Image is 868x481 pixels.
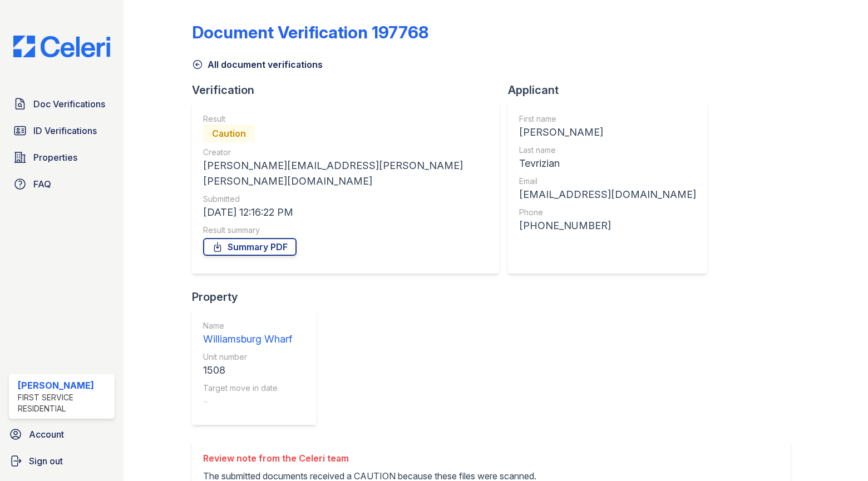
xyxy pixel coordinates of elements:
[9,120,115,142] a: ID Verifications
[203,351,292,363] div: Unit number
[519,176,696,187] div: Email
[519,218,696,234] div: [PHONE_NUMBER]
[18,379,110,392] div: [PERSON_NAME]
[203,452,756,465] div: Review note from the Celeri team
[4,423,119,445] a: Account
[203,225,488,236] div: Result summary
[203,394,292,409] div: -
[203,205,488,220] div: [DATE] 12:16:22 PM
[203,320,292,331] div: Name
[203,113,488,125] div: Result
[192,58,323,71] a: All document verifications
[203,238,297,256] a: Summary PDF
[519,156,696,171] div: Tevrizian
[192,22,428,42] div: Document Verification 197768
[33,97,105,111] span: Doc Verifications
[519,207,696,218] div: Phone
[203,125,255,142] div: Caution
[18,392,110,414] div: First Service Residential
[33,124,97,137] span: ID Verifications
[4,36,119,57] img: CE_Logo_Blue-a8612792a0a2168367f1c8372b55b34899dd931a85d93a1a3d3e32e68fde9ad4.png
[519,187,696,202] div: [EMAIL_ADDRESS][DOMAIN_NAME]
[192,289,325,305] div: Property
[203,194,488,205] div: Submitted
[9,146,115,168] a: Properties
[33,151,77,164] span: Properties
[519,125,696,140] div: [PERSON_NAME]
[203,383,292,394] div: Target move in date
[519,145,696,156] div: Last name
[29,428,64,441] span: Account
[4,450,119,472] a: Sign out
[203,363,292,378] div: 1508
[33,177,51,191] span: FAQ
[508,82,716,98] div: Applicant
[203,320,292,347] a: Name Williamsburg Wharf
[203,158,488,189] div: [PERSON_NAME][EMAIL_ADDRESS][PERSON_NAME][PERSON_NAME][DOMAIN_NAME]
[821,437,857,470] iframe: chat widget
[29,454,63,468] span: Sign out
[9,173,115,195] a: FAQ
[203,147,488,158] div: Creator
[192,82,508,98] div: Verification
[519,113,696,125] div: First name
[9,93,115,115] a: Doc Verifications
[203,331,292,347] div: Williamsburg Wharf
